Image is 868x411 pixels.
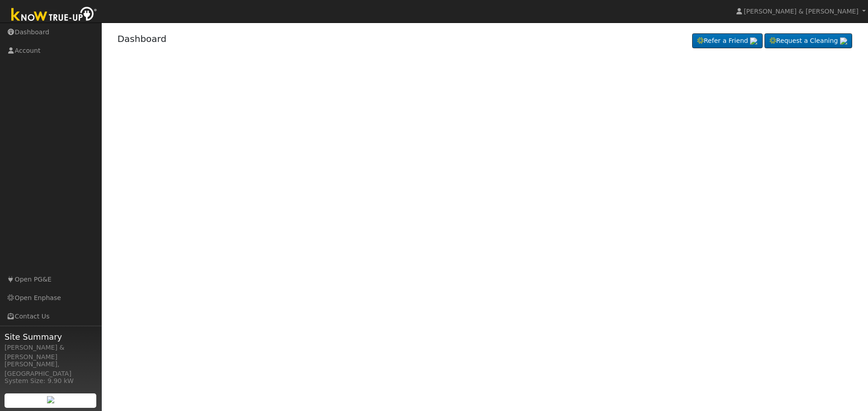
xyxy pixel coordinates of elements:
div: System Size: 9.90 kW [5,376,97,386]
a: Dashboard [118,33,167,44]
img: retrieve [840,37,847,45]
a: Request a Cleaning [764,33,852,49]
div: [PERSON_NAME] & [PERSON_NAME] [5,343,97,362]
img: retrieve [750,37,757,45]
span: [PERSON_NAME] & [PERSON_NAME] [744,8,859,15]
span: Site Summary [5,331,97,343]
div: [PERSON_NAME], [GEOGRAPHIC_DATA] [5,360,97,379]
img: Know True-Up [7,5,102,25]
img: retrieve [47,396,54,403]
a: Refer a Friend [692,33,763,49]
